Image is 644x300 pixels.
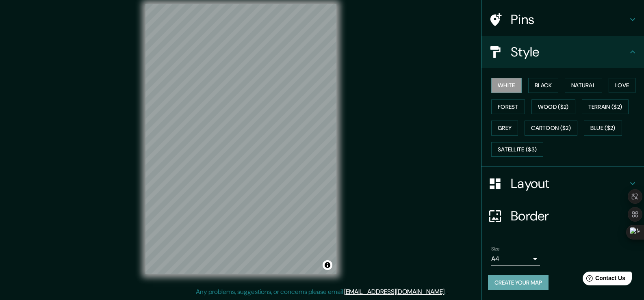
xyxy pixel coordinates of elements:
div: . [447,287,449,297]
div: A4 [491,253,540,265]
button: Satellite ($3) [491,142,543,157]
h4: Layout [511,175,628,192]
a: [EMAIL_ADDRESS][DOMAIN_NAME] [344,287,445,296]
h4: Style [511,44,628,60]
h4: Pins [511,11,628,28]
div: Pins [481,3,644,36]
h4: Border [511,208,628,224]
div: . [446,287,447,297]
label: Size [491,246,500,253]
div: Border [481,200,644,232]
button: Natural [565,78,602,93]
button: Grey [491,121,518,136]
div: Layout [481,167,644,200]
button: Love [609,78,635,93]
div: Style [481,36,644,68]
iframe: Help widget launcher [572,268,635,291]
button: White [491,78,522,93]
button: Black [528,78,559,93]
button: Terrain ($2) [582,99,629,114]
button: Blue ($2) [584,121,622,136]
button: Toggle attribution [323,260,332,270]
button: Cartoon ($2) [525,121,577,136]
button: Create your map [488,275,549,290]
p: Any problems, suggestions, or concerns please email . [196,287,446,297]
button: Wood ($2) [531,99,575,114]
canvas: Map [145,4,336,274]
button: Forest [491,99,525,114]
